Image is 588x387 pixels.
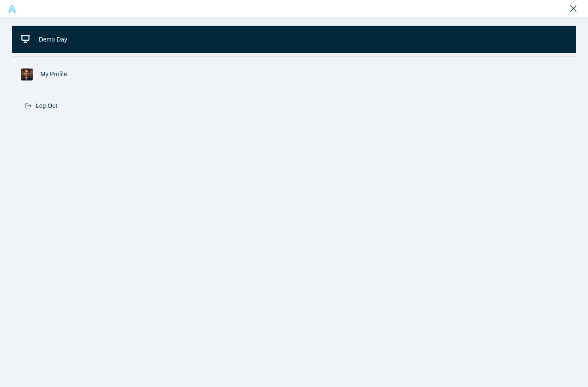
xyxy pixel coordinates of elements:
[12,26,576,53] a: Demo Day
[21,68,33,80] img: Indy Sen's profile
[8,5,17,14] img: Alchemist Vault Logo
[39,36,67,43] span: Demo Day
[12,92,63,119] button: Log Out
[12,60,576,89] a: My Profile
